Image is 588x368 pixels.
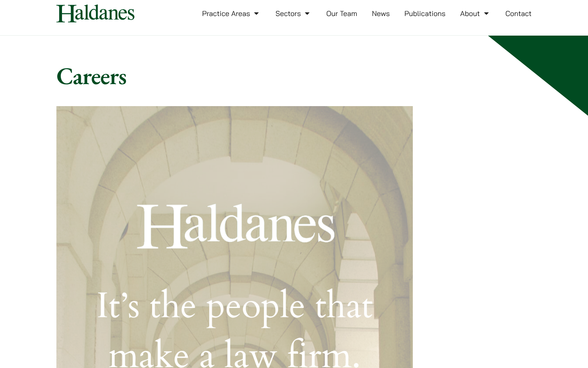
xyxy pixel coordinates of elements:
[276,9,312,18] a: Sectors
[404,9,446,18] a: Publications
[202,9,261,18] a: Practice Areas
[56,4,134,22] img: Logo of Haldanes
[505,9,532,18] a: Contact
[326,9,357,18] a: Our Team
[372,9,390,18] a: News
[460,9,490,18] a: About
[56,61,532,90] h1: Careers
